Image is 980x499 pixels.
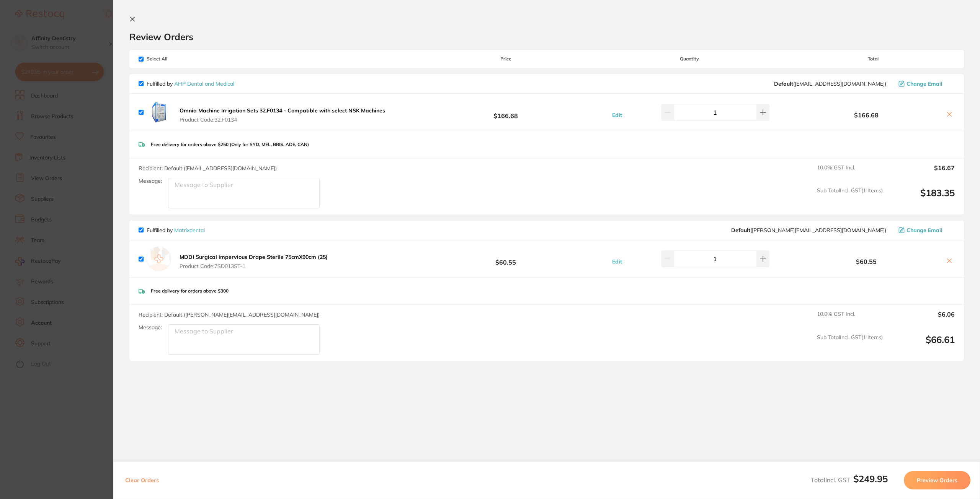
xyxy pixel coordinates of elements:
[174,80,234,87] a: AHP Dental and Medical
[180,117,385,123] span: Product Code: 32.F0134
[588,56,792,62] span: Quantity
[906,227,942,233] span: Change Email
[147,81,234,87] p: Fulfilled by
[906,81,942,87] span: Change Email
[177,107,387,123] button: Omnia Machine Irrigation Sets 32.F0134 - Compatible with select NSK Machines Product Code:32.F0134
[896,80,955,87] button: Change Email
[853,473,888,484] b: $249.95
[139,324,162,331] label: Message:
[151,288,229,294] p: Free delivery for orders above $300
[731,227,886,233] span: peter@matrixdental.com.au
[129,31,964,42] h2: Review Orders
[792,112,941,119] b: $166.68
[147,227,205,233] p: Fulfilled by
[424,56,587,62] span: Price
[139,165,277,172] span: Recipient: Default ( [EMAIL_ADDRESS][DOMAIN_NAME] )
[151,142,309,147] p: Free delivery for orders above $250 (Only for SYD, MEL, BRIS, ADE, CAN)
[139,178,162,184] label: Message:
[610,258,624,265] button: Edit
[792,56,955,62] span: Total
[792,258,941,265] b: $60.55
[139,311,320,318] span: Recipient: Default ( [PERSON_NAME][EMAIL_ADDRESS][DOMAIN_NAME] )
[147,100,171,125] img: aGd6aWNmMA
[731,227,750,234] b: Default
[817,334,883,355] span: Sub Total Incl. GST ( 1 Items)
[817,187,883,208] span: Sub Total Incl. GST ( 1 Items)
[889,187,955,208] output: $183.35
[889,164,955,181] output: $16.67
[147,247,171,271] img: empty.jpg
[904,471,970,489] button: Preview Orders
[139,56,215,62] span: Select All
[811,476,888,484] span: Total Incl. GST
[424,105,587,119] b: $166.68
[889,311,955,328] output: $6.06
[180,254,328,260] b: MDDI Surgical impervious Drape Sterile 75cmX90cm (25)
[177,254,330,270] button: MDDI Surgical impervious Drape Sterile 75cmX90cm (25) Product Code:7SD013ST-1
[123,471,161,489] button: Clear Orders
[896,227,955,234] button: Change Email
[174,227,205,234] a: Matrixdental
[424,252,587,266] b: $60.55
[774,80,793,87] b: Default
[817,311,883,328] span: 10.0 % GST Incl.
[180,107,385,114] b: Omnia Machine Irrigation Sets 32.F0134 - Compatible with select NSK Machines
[817,164,883,181] span: 10.0 % GST Incl.
[610,112,624,119] button: Edit
[180,263,328,269] span: Product Code: 7SD013ST-1
[889,334,955,355] output: $66.61
[774,81,886,87] span: orders@ahpdentalmedical.com.au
